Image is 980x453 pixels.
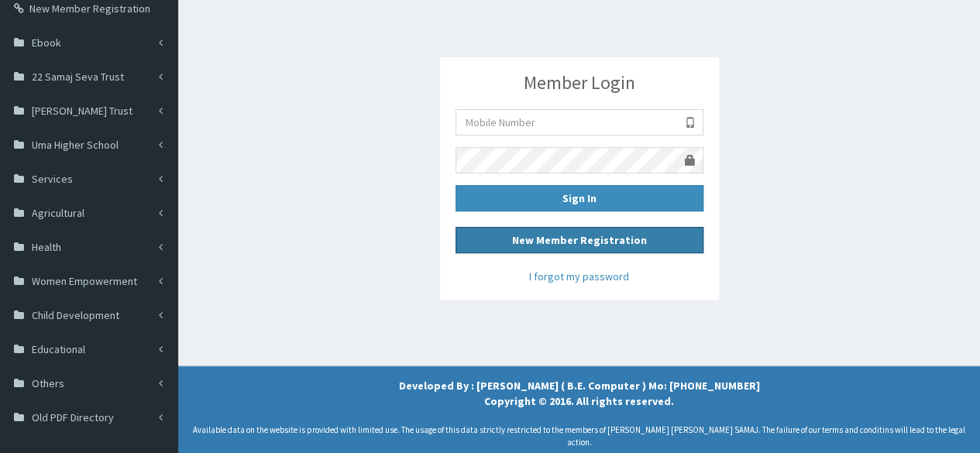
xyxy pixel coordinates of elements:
span: Others [32,376,64,390]
span: Old PDF Directory [32,410,114,424]
b: Sign In [562,191,597,205]
span: 22 Samaj Seva Trust [32,70,124,84]
p: Available data on the website is provided with limited use. The usage of this data strictly restr... [190,424,968,448]
a: I forgot my password [529,269,629,283]
button: Sign In [456,185,703,211]
span: Ebook [32,36,61,50]
a: New Member Registration [456,227,703,253]
span: Agricultural [32,206,84,220]
h3: Member Login [456,73,703,108]
input: Mobile Number [456,109,703,136]
b: New Member Registration [512,233,647,247]
span: [PERSON_NAME] Trust [32,104,132,118]
span: Health [32,240,61,254]
span: Services [32,172,73,186]
span: Women Empowerment [32,274,137,288]
span: Educational [32,342,85,356]
span: Uma Higher School [32,138,119,152]
strong: Developed By : [PERSON_NAME] ( B.E. Computer ) Mo: [PHONE_NUMBER] Copyright © 2016. All rights re... [399,379,760,408]
span: Child Development [32,308,119,322]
